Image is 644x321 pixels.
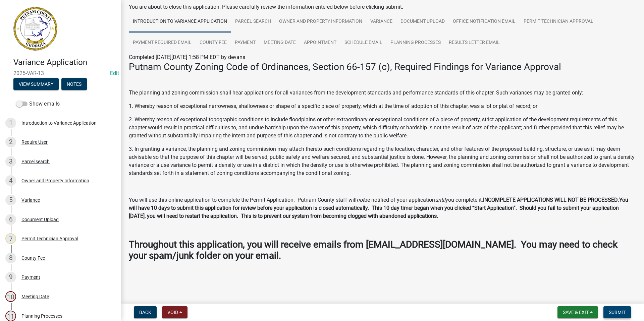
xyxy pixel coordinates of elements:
a: Variance [366,11,396,33]
div: 6 [5,214,16,225]
a: Meeting Date [260,32,300,54]
strong: Throughout this application, you will receive emails from [EMAIL_ADDRESS][DOMAIN_NAME]. You may n... [129,239,618,261]
strong: You will have 10 days to submit this application for review before your application is closed aut... [129,197,628,219]
div: Planning Processes [21,314,62,318]
div: 8 [5,253,16,263]
i: until [435,197,445,203]
a: County Fee [196,32,231,54]
div: 3 [5,156,16,167]
span: Submit [609,310,626,315]
div: 7 [5,233,16,244]
a: Introduction to Variance Application [129,11,231,33]
a: Document Upload [396,11,449,33]
div: Variance [21,198,40,202]
wm-modal-confirm: Notes [61,82,87,87]
button: Back [134,306,157,318]
div: 9 [5,272,16,282]
h3: Putnam County Zoning Code of Ordinances, Section 66-157 (c), Required Findings for Variance Approval [129,61,636,73]
div: Introduction to Variance Application [21,121,97,125]
div: Parcel search [21,159,50,164]
img: Putnam County, Georgia [13,7,57,51]
wm-modal-confirm: Edit Application Number [110,70,119,76]
div: County Fee [21,256,45,260]
a: Office Notification Email [449,11,520,33]
a: Planning Processes [386,32,445,54]
span: 2025-VAR-13 [13,70,107,76]
div: 4 [5,175,16,186]
a: Edit [110,70,119,76]
div: Meeting Date [21,294,49,299]
div: 1 [5,118,16,128]
div: 2 [5,137,16,147]
div: Document Upload [21,217,59,222]
a: Payment Required Email [129,32,196,54]
button: Save & Exit [557,306,598,318]
label: Show emails [16,100,60,108]
button: Submit [603,306,631,318]
span: Void [167,310,178,315]
a: Schedule Email [340,32,386,54]
a: Parcel search [231,11,275,33]
h4: Variance Application [13,58,115,67]
div: Require User [21,140,48,144]
div: 10 [5,291,16,302]
i: not [357,197,364,203]
button: Notes [61,78,87,90]
div: 5 [5,195,16,205]
a: Appointment [300,32,340,54]
wm-modal-confirm: Summary [13,82,59,87]
p: 1. Whereby reason of exceptional narrowness, shallowness or shape of a specific piece of property... [129,102,636,110]
div: Permit Technician Approval [21,236,78,241]
p: The planning and zoning commission shall hear applications for all variances from the development... [129,89,636,97]
div: Owner and Property Information [21,178,89,183]
span: Back [139,310,151,315]
p: 3. In granting a variance, the planning and zoning commission may attach thereto such conditions ... [129,145,636,177]
a: Payment [231,32,260,54]
p: 2. Whereby reason of exceptional topographic conditions to include floodplains or other extraordi... [129,116,636,140]
a: Permit Technician Approval [520,11,597,33]
div: You are about to close this application. Please carefully review the information entered below be... [129,3,636,275]
span: Completed [DATE][DATE] 1:58 PM EDT by devans [129,54,245,60]
button: View Summary [13,78,59,90]
a: Owner and Property Information [275,11,366,33]
p: You will use this online application to complete the Permit Application. Putnam County staff will... [129,196,636,220]
span: Save & Exit [563,310,589,315]
button: Void [162,306,187,318]
a: Results Letter Email [445,32,504,54]
div: Payment [21,275,40,279]
strong: INCOMPLETE APPLICATIONS WILL NOT BE PROCESSED [483,197,618,203]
